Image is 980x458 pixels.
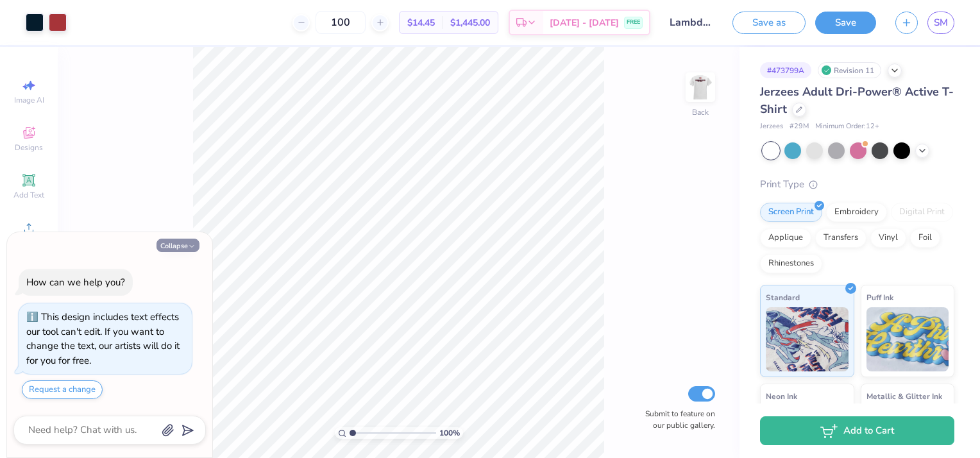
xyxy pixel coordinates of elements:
button: Save as [732,12,806,34]
span: Designs [15,142,43,153]
div: Screen Print [760,203,822,222]
button: Save [815,12,876,34]
div: Embroidery [826,203,887,222]
div: Digital Print [891,203,953,222]
input: – – [316,11,366,34]
span: $1,445.00 [450,16,490,30]
div: # 473799A [760,62,811,78]
div: Applique [760,228,811,248]
span: Metallic & Glitter Ink [866,389,942,403]
button: Request a change [22,380,103,399]
span: SM [934,15,948,30]
div: Revision 11 [818,62,881,78]
span: Add Text [13,190,44,200]
div: Transfers [815,228,866,248]
span: Minimum Order: 12 + [815,121,879,132]
input: Untitled Design [660,10,723,35]
div: Back [692,106,709,118]
span: $14.45 [407,16,435,30]
div: Print Type [760,177,954,192]
span: Jerzees [760,121,783,132]
span: Neon Ink [766,389,797,403]
div: Foil [910,228,940,248]
span: # 29M [790,121,809,132]
span: Standard [766,291,800,304]
span: 100 % [439,427,460,439]
img: Back [688,74,713,100]
span: Image AI [14,95,44,105]
button: Add to Cart [760,416,954,445]
button: Collapse [156,239,199,252]
span: Jerzees Adult Dri-Power® Active T-Shirt [760,84,954,117]
img: Puff Ink [866,307,949,371]
span: FREE [627,18,640,27]
a: SM [927,12,954,34]
div: This design includes text effects our tool can't edit. If you want to change the text, our artist... [26,310,180,367]
div: Rhinestones [760,254,822,273]
span: Puff Ink [866,291,893,304]
label: Submit to feature on our public gallery. [638,408,715,431]
img: Standard [766,307,849,371]
span: [DATE] - [DATE] [550,16,619,30]
div: How can we help you? [26,276,125,289]
div: Vinyl [870,228,906,248]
